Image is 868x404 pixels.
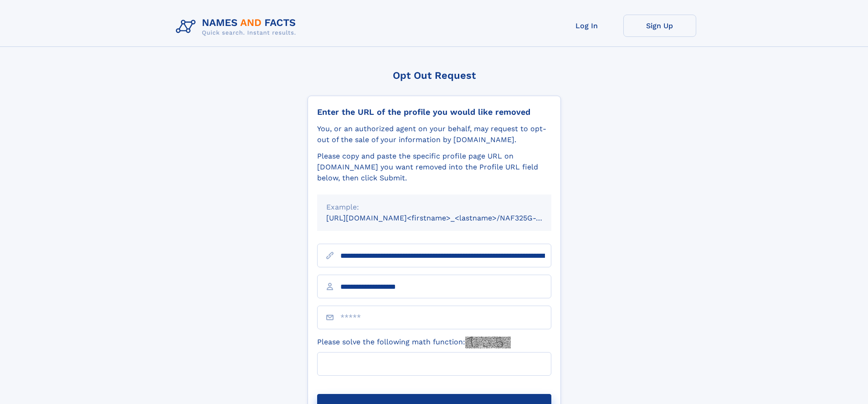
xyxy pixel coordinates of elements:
[326,202,542,213] div: Example:
[326,214,569,222] small: [URL][DOMAIN_NAME]<firstname>_<lastname>/NAF325G-xxxxxxxx
[317,337,511,348] label: Please solve the following math function:
[317,123,551,145] div: You, or an authorized agent on your behalf, may request to opt-out of the sale of your informatio...
[550,15,623,37] a: Log In
[172,15,303,39] img: Logo Names and Facts
[308,70,561,81] div: Opt Out Request
[623,15,696,37] a: Sign Up
[317,107,551,117] div: Enter the URL of the profile you would like removed
[317,151,551,184] div: Please copy and paste the specific profile page URL on [DOMAIN_NAME] you want removed into the Pr...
